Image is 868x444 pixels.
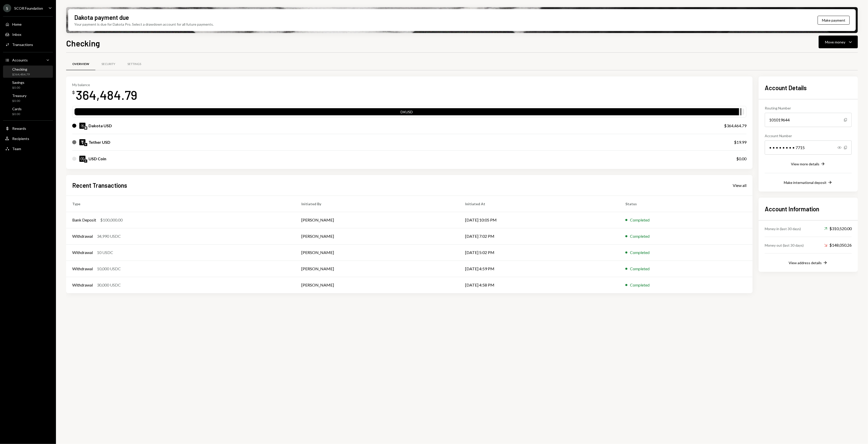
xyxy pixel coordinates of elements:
div: Completed [630,233,650,239]
button: View address details [789,260,828,266]
a: Overview [66,58,95,71]
div: $310,520.00 [824,226,852,232]
div: Accounts [12,58,28,62]
div: Account Number [765,133,852,138]
div: Move money [825,39,845,45]
button: Make payment [818,16,850,25]
div: 364,484.79 [76,87,137,103]
div: SCOR Foundation [14,6,43,10]
div: $148,050.26 [824,242,852,248]
td: [PERSON_NAME] [295,212,459,228]
div: Money in (last 30 days) [765,226,801,231]
a: Checking$364,484.79 [3,66,53,78]
div: Dakota payment due [74,13,129,22]
th: Initiated At [459,196,619,212]
div: Make international deposit [784,180,827,185]
img: base-mainnet [84,126,87,130]
button: View more details [791,161,826,167]
div: S [3,4,11,12]
img: ethereum-mainnet [84,160,87,163]
div: 30,000 USDC [97,282,121,288]
a: Cards$0.00 [3,105,53,117]
button: Make international deposit [784,180,833,185]
th: Type [66,196,295,212]
div: 10 USDC [97,249,113,256]
div: Team [12,147,21,151]
a: Inbox [3,30,53,39]
td: [PERSON_NAME] [295,228,459,244]
div: Inbox [12,32,21,37]
div: My balance [72,83,137,87]
img: USDC [79,156,85,162]
td: [DATE] 10:05 PM [459,212,619,228]
a: Savings$0.00 [3,79,53,91]
div: Withdrawal [72,266,93,272]
div: Completed [630,282,650,288]
a: Accounts [3,55,53,65]
h2: Recent Transactions [72,181,127,189]
div: View all [733,183,746,188]
div: Rewards [12,126,26,131]
td: [DATE] 5:02 PM [459,244,619,261]
div: Withdrawal [72,282,93,288]
div: Security [101,62,115,66]
div: Recipients [12,136,29,141]
div: Transactions [12,42,33,47]
img: DKUSD [79,123,85,129]
div: $0.00 [12,99,26,103]
img: USDT [79,139,85,145]
td: [PERSON_NAME] [295,244,459,261]
a: Transactions [3,40,53,49]
div: Home [12,22,22,26]
a: Recipients [3,134,53,143]
div: $ [72,90,75,95]
div: Treasury [12,93,26,98]
img: ethereum-mainnet [84,143,87,146]
div: $0.00 [12,86,24,90]
div: Tether USD [89,139,110,145]
div: Completed [630,266,650,272]
th: Initiated By [295,196,459,212]
th: Status [619,196,753,212]
div: $100,000.00 [100,217,123,223]
td: [PERSON_NAME] [295,261,459,277]
div: Routing Number [765,105,852,111]
div: Checking [12,67,30,71]
div: Savings [12,80,24,85]
div: $19.99 [734,139,746,145]
td: [PERSON_NAME] [295,277,459,293]
a: Home [3,20,53,29]
h2: Account Details [765,84,852,92]
div: Withdrawal [72,233,93,239]
div: Your payment is due for Dakota Pro. Select a drawdown account for all future payments. [74,22,214,27]
div: Settings [127,62,141,66]
div: Withdrawal [72,249,93,256]
div: 34,990 USDC [97,233,121,239]
td: [DATE] 4:59 PM [459,261,619,277]
a: Security [95,58,121,71]
div: $364,484.79 [12,72,30,77]
div: • • • • • • • • 7715 [765,140,852,155]
div: $364,464.79 [724,123,746,129]
div: $0.00 [12,112,22,116]
div: Bank Deposit [72,217,96,223]
a: Team [3,144,53,153]
div: Dakota USD [89,123,112,129]
div: Completed [630,217,650,223]
div: 10,000 USDC [97,266,121,272]
h1: Checking [66,38,100,48]
div: Overview [72,62,89,66]
div: View address details [789,261,822,265]
div: Completed [630,249,650,256]
a: Rewards [3,124,53,133]
td: [DATE] 7:02 PM [459,228,619,244]
div: Money out (last 30 days) [765,243,804,248]
div: Cards [12,107,22,111]
a: View all [733,182,746,188]
button: Move money [819,36,858,48]
td: [DATE] 4:58 PM [459,277,619,293]
a: Settings [121,58,147,71]
div: $0.00 [736,156,746,162]
div: View more details [791,162,819,166]
div: USD Coin [89,156,106,162]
